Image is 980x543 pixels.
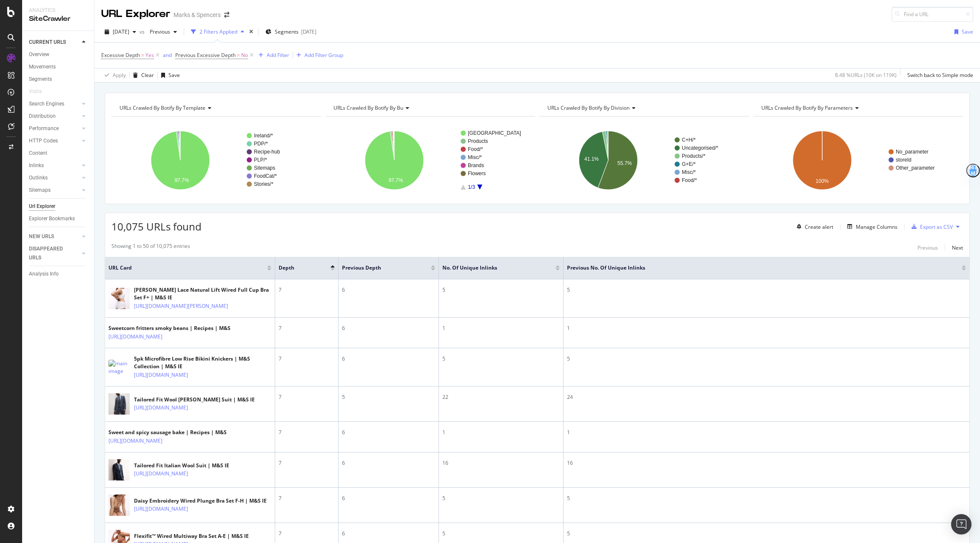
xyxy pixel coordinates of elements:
[188,25,248,39] button: 2 Filters Applied
[388,177,403,183] text: 97.7%
[29,75,52,84] div: Segments
[567,393,966,401] div: 24
[904,68,973,82] button: Switch back to Simple mode
[134,302,228,310] a: [URL][DOMAIN_NAME][PERSON_NAME]
[753,123,963,197] svg: A chart.
[279,459,335,467] div: 7
[108,324,231,332] div: Sweetcorn fritters smoky beans | Recipes | M&S
[145,49,154,61] span: Yes
[29,100,80,108] a: Search Engines
[111,123,321,197] svg: A chart.
[908,220,953,233] button: Export as CSV
[141,51,144,59] span: =
[29,173,80,182] a: Outlinks
[896,165,934,171] text: Other_parameter
[174,177,189,183] text: 97.7%
[567,429,966,436] div: 1
[29,232,80,241] a: NEW URLS
[279,355,335,363] div: 7
[332,101,527,115] h4: URLs Crawled By Botify By bu
[267,51,289,59] div: Add Filter
[442,286,560,294] div: 5
[442,264,543,272] span: No. of Unique Inlinks
[174,11,221,19] div: Marks & Spencers
[279,286,335,294] div: 7
[29,186,80,195] a: Sitemaps
[29,161,80,170] a: Inlinks
[342,286,435,294] div: 6
[468,146,483,152] text: Food/*
[29,63,56,71] div: Movements
[442,429,560,436] div: 1
[584,156,599,162] text: 41.1%
[952,244,963,251] div: Next
[917,242,938,253] button: Previous
[805,223,833,230] div: Create alert
[567,264,949,272] span: Previous No. of Unique Inlinks
[279,393,335,401] div: 7
[342,264,418,272] span: Previous Depth
[892,7,973,22] input: Find a URL
[29,87,42,96] div: Visits
[816,178,829,184] text: 100%
[254,149,280,155] text: Recipe-hub
[29,149,47,158] div: Content
[835,71,897,79] div: 8.48 % URLs ( 10K on 119K )
[29,50,88,59] a: Overview
[118,101,313,115] h4: URLs Crawled By Botify By template
[442,393,560,401] div: 22
[279,324,335,332] div: 7
[254,173,277,179] text: FoodCat/*
[29,202,88,211] a: Url Explorer
[567,286,966,294] div: 5
[342,324,435,332] div: 6
[29,232,54,241] div: NEW URLS
[254,157,267,163] text: PLP/*
[29,161,44,170] div: Inlinks
[567,530,966,537] div: 5
[175,51,236,59] span: Previous Excessive Depth
[29,214,88,223] a: Explorer Bookmarks
[442,530,560,537] div: 5
[342,355,435,363] div: 6
[682,153,706,159] text: Products/*
[305,51,343,59] div: Add Filter Group
[279,429,335,436] div: 7
[567,495,966,502] div: 5
[101,7,170,21] div: URL Explorer
[241,49,248,61] span: No
[468,184,475,190] text: 1/3
[158,68,180,82] button: Save
[29,38,80,47] a: CURRENT URLS
[141,71,154,79] div: Clear
[29,136,80,145] a: HTTP Codes
[29,87,50,96] a: Visits
[29,7,87,14] div: Analytics
[108,264,265,272] span: URL Card
[682,161,696,167] text: G+E/*
[896,157,912,163] text: storeId
[29,14,87,24] div: SiteCrawler
[567,324,966,332] div: 1
[111,242,190,253] div: Showing 1 to 50 of 10,075 entries
[29,124,59,133] div: Performance
[301,28,316,35] div: [DATE]
[29,124,80,133] a: Performance
[951,514,971,534] div: Open Intercom Messenger
[237,51,240,59] span: =
[168,71,180,79] div: Save
[29,50,49,59] div: Overview
[254,133,273,139] text: Ireland/*
[682,169,696,175] text: Misc/*
[618,160,632,166] text: 55.7%
[682,145,718,151] text: Uncategorised/*
[907,71,973,79] div: Switch back to Simple mode
[134,532,249,540] div: Flexifit™ Wired Multiway Bra Set A-E | M&S IE
[134,404,188,412] a: [URL][DOMAIN_NAME]
[342,393,435,401] div: 5
[254,165,275,171] text: Sitemaps
[108,390,130,418] img: main image
[682,137,696,143] text: C+H/*
[130,68,154,82] button: Clear
[293,50,343,60] button: Add Filter Group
